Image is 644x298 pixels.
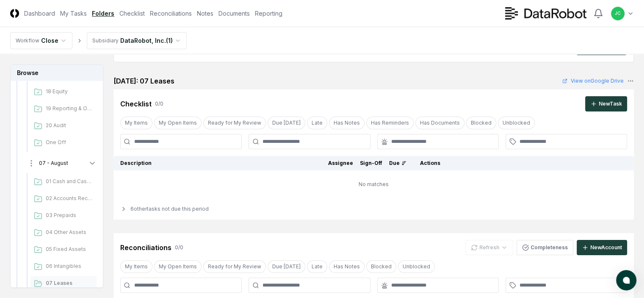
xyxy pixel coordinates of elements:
[585,96,627,111] button: NewTask
[30,84,97,100] a: 18 Equity
[30,259,97,274] a: 06 Intangibles
[155,100,163,108] div: 0 / 0
[329,117,365,129] button: Has Notes
[92,37,119,45] div: Subsidiary
[30,135,97,150] a: One Off
[46,139,93,146] span: One Off
[46,245,93,253] span: 05 Fixed Assets
[120,117,152,129] button: My Items
[357,156,386,170] th: Sign-Off
[366,117,414,129] button: Has Reminders
[60,9,87,18] a: My Tasks
[10,9,19,18] img: Logo
[10,32,187,49] nav: breadcrumb
[46,262,93,270] span: 06 Intangibles
[46,178,93,185] span: 01 Cash and Cash Equivalents
[92,9,114,18] a: Folders
[398,260,435,273] button: Unblocked
[366,260,396,273] button: Blocked
[599,100,622,108] div: New Task
[113,170,634,198] td: No matches
[590,244,622,251] div: New Account
[113,76,174,86] h2: [DATE]: 07 Leases
[255,9,282,18] a: Reporting
[268,260,305,273] button: Due Today
[16,37,39,45] div: Workflow
[203,260,266,273] button: Ready for My Review
[307,260,327,273] button: Late
[46,88,93,95] span: 18 Equity
[120,260,152,273] button: My Items
[616,270,636,290] button: atlas-launcher
[505,7,586,19] img: DataRobot logo
[466,117,496,129] button: Blocked
[517,240,573,255] button: Completeness
[46,195,93,202] span: 02 Accounts Receivable
[46,212,93,219] span: 03 Prepaids
[615,10,621,17] span: JC
[154,260,202,273] button: My Open Items
[30,191,97,206] a: 02 Accounts Receivable
[329,260,365,273] button: Has Notes
[30,242,97,257] a: 05 Fixed Assets
[30,225,97,240] a: 04 Other Assets
[120,242,171,253] div: Reconciliations
[610,6,625,21] button: JC
[325,156,357,170] th: Assignee
[46,228,93,236] span: 04 Other Assets
[197,9,213,18] a: Notes
[46,122,93,129] span: 20 Audit
[30,101,97,117] a: 19 Reporting & Other
[415,117,464,129] button: Has Documents
[30,276,97,291] a: 07 Leases
[577,240,627,255] button: NewAccount
[218,9,250,18] a: Documents
[24,9,55,18] a: Dashboard
[389,159,406,167] div: Due
[268,117,305,129] button: Due Today
[113,198,634,220] div: 6 other tasks not due this period
[30,118,97,134] a: 20 Audit
[307,117,327,129] button: Late
[413,159,627,167] div: Actions
[150,9,192,18] a: Reconciliations
[46,279,93,287] span: 07 Leases
[20,154,103,173] button: 07 - August
[175,244,183,251] div: 0 / 0
[498,117,535,129] button: Unblocked
[113,156,325,170] th: Description
[10,65,102,81] h3: Browse
[120,99,152,109] div: Checklist
[30,174,97,189] a: 01 Cash and Cash Equivalents
[154,117,202,129] button: My Open Items
[119,9,145,18] a: Checklist
[562,77,624,85] a: View onGoogle Drive
[30,208,97,223] a: 03 Prepaids
[39,159,68,167] span: 07 - August
[46,105,93,112] span: 19 Reporting & Other
[203,117,266,129] button: Ready for My Review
